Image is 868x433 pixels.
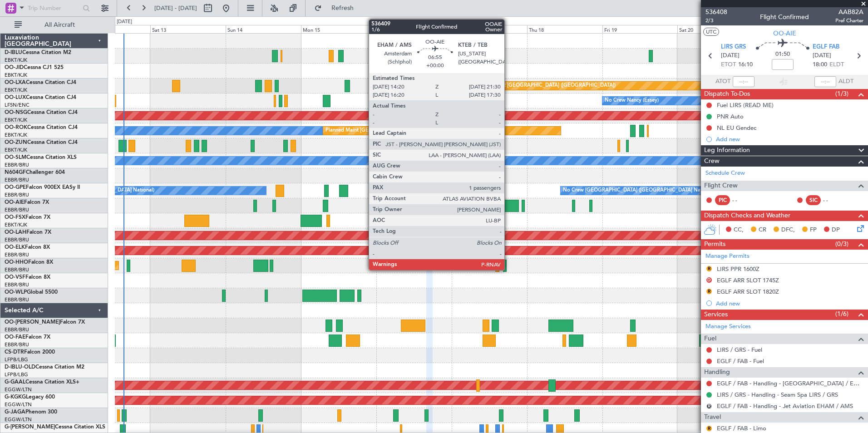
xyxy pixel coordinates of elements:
[717,124,756,132] div: NL EU Gendec
[5,326,29,333] a: EBBR/BRU
[5,394,55,400] a: G-KGKGLegacy 600
[5,379,79,385] a: G-GAALCessna Citation XLS+
[452,25,527,33] div: Wed 17
[5,349,55,355] a: CS-DTRFalcon 2000
[5,290,27,295] span: OO-WLP
[5,335,50,340] a: OO-FAEFalcon 7X
[704,239,725,250] span: Permits
[773,29,796,38] span: OO-AIE
[835,89,848,98] span: (1/3)
[781,226,795,235] span: DFC,
[717,265,759,273] div: LIRS PPR 1600Z
[5,320,85,325] a: OO-[PERSON_NAME]Falcon 7X
[301,25,376,33] div: Mon 15
[5,290,58,295] a: OO-WLPGlobal 5500
[760,12,809,22] div: Flight Confirmed
[5,87,27,93] a: EBKT/KJK
[5,147,27,153] a: EBKT/KJK
[717,424,766,432] a: EGLF / FAB - Limo
[721,60,736,69] span: ETOT
[10,18,99,32] button: All Aircraft
[704,145,750,156] span: Leg Information
[838,77,853,86] span: ALDT
[717,391,838,399] a: LIRS / GRS - Handling - Seam Spa LIRS / GRS
[5,57,27,64] a: EBKT/KJK
[5,349,24,355] span: CS-DTR
[5,200,24,205] span: OO-AIE
[705,169,745,178] a: Schedule Crew
[5,245,50,250] a: OO-ELKFalcon 8X
[703,28,719,36] button: UTC
[5,185,80,190] a: OO-GPEFalcon 900EX EASy II
[5,386,32,393] a: EGGW/LTN
[716,300,863,307] div: Add new
[806,195,821,205] div: SIC
[5,260,53,265] a: OO-HHOFalcon 8X
[117,18,132,26] div: [DATE]
[717,357,764,365] a: EGLF / FAB - Fuel
[5,200,49,205] a: OO-AIEFalcon 7X
[717,379,863,387] a: EGLF / FAB - Handling - [GEOGRAPHIC_DATA] / EGLF / FAB
[5,80,76,85] a: OO-LXACessna Citation CJ4
[5,155,26,160] span: OO-SLM
[5,379,25,385] span: G-GAAL
[5,409,57,415] a: G-JAGAPhenom 300
[5,50,22,55] span: D-IBLU
[721,51,740,60] span: [DATE]
[5,102,30,108] a: LFSN/ENC
[24,22,96,28] span: All Aircraft
[5,72,27,79] a: EBKT/KJK
[602,25,678,33] div: Fri 19
[5,335,25,340] span: OO-FAE
[5,424,55,430] span: G-[PERSON_NAME]
[5,281,29,288] a: EBBR/BRU
[5,207,29,213] a: EBBR/BRU
[705,322,751,331] a: Manage Services
[704,412,721,423] span: Travel
[5,170,26,175] span: N604GF
[5,275,25,280] span: OO-VSF
[5,296,29,303] a: EBBR/BRU
[5,221,27,228] a: EBKT/KJK
[706,403,712,409] button: R
[5,401,32,408] a: EGGW/LTN
[704,310,728,320] span: Services
[734,226,744,235] span: CC,
[5,162,29,168] a: EBBR/BRU
[5,424,105,430] a: G-[PERSON_NAME]Cessna Citation XLS
[704,211,790,221] span: Dispatch Checks and Weather
[705,17,727,25] span: 2/3
[717,402,853,410] a: EGLF / FAB - Handling - Jet Aviation EHAM / AMS
[813,43,839,52] span: EGLF FAB
[704,89,750,99] span: Dispatch To-Dos
[563,184,715,197] div: No Crew [GEOGRAPHIC_DATA] ([GEOGRAPHIC_DATA] National)
[5,110,27,115] span: OO-NSG
[310,1,365,15] button: Refresh
[5,371,28,378] a: LFPB/LBG
[5,356,28,363] a: LFPB/LBG
[5,110,78,115] a: OO-NSGCessna Citation CJ4
[5,65,24,70] span: OO-JID
[823,196,843,204] div: - -
[5,215,50,220] a: OO-FSXFalcon 7X
[325,124,469,138] div: Planned Maint [GEOGRAPHIC_DATA] ([GEOGRAPHIC_DATA])
[5,320,60,325] span: OO-[PERSON_NAME]
[5,140,78,145] a: OO-ZUNCessna Citation CJ4
[605,94,659,108] div: No Crew Nancy (Essey)
[5,132,27,138] a: EBKT/KJK
[5,260,28,265] span: OO-HHO
[28,1,80,15] input: Trip Number
[150,25,226,33] div: Sat 13
[5,125,78,130] a: OO-ROKCessna Citation CJ4
[717,288,779,295] div: EGLF ARR SLOT 1820Z
[835,309,848,319] span: (1/6)
[5,155,77,160] a: OO-SLMCessna Citation XLS
[5,125,27,130] span: OO-ROK
[5,275,50,280] a: OO-VSFFalcon 8X
[835,239,848,249] span: (0/3)
[5,364,84,370] a: D-IBLU-OLDCessna Citation M2
[704,367,730,378] span: Handling
[5,409,25,415] span: G-JAGA
[5,95,26,100] span: OO-LUX
[706,426,712,431] button: R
